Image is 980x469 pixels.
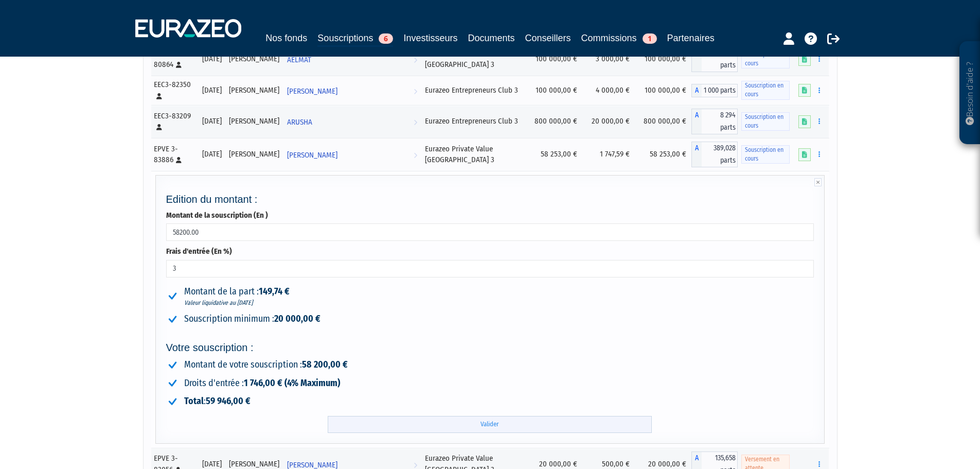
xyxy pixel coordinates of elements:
a: Nos fonds [265,31,307,45]
td: 800 000,00 € [527,105,582,138]
a: Conseillers [525,31,571,45]
div: EEC3-83209 [154,111,195,133]
span: [PERSON_NAME] [287,146,337,165]
td: 58 253,00 € [635,138,691,171]
span: 1 000 parts [702,84,738,97]
a: Documents [468,31,514,45]
td: 3 000,00 € [582,43,635,76]
span: A [691,46,702,72]
strong: 59 946,00 € [206,395,251,407]
td: 4 000,00 € [582,76,635,105]
span: 6 [379,33,393,44]
div: A - Eurazeo Entrepreneurs Club 3 [691,109,738,134]
i: Voir l'investisseur [414,50,417,70]
a: Commissions1 [581,31,657,45]
label: Montant de la souscription (En ) [166,210,268,221]
i: [Français] Personne physique [156,124,162,130]
div: [DATE] [202,54,222,64]
div: Eurazeo Private Value [GEOGRAPHIC_DATA] 3 [425,144,523,166]
span: 1 [643,33,657,44]
a: Partenaires [667,31,715,45]
a: Souscriptions6 [317,31,393,47]
div: Eurazeo Entrepreneurs Club 3 [425,85,523,96]
td: 100 000,00 € [635,76,691,105]
input: Montant de la souscription (En ) [166,223,814,241]
i: Voir l'investisseur [414,82,417,101]
div: A - Eurazeo Private Value Europe 3 [691,46,738,72]
td: 100 000,00 € [527,76,582,105]
td: 1 747,59 € [582,138,635,171]
strong: 20 000,00 € [274,313,320,324]
td: 100 000,00 € [527,43,582,76]
td: 800 000,00 € [635,105,691,138]
span: A [691,109,702,134]
input: Valider [328,416,652,433]
strong: 58 200,00 € [302,359,348,370]
li: Montant de votre souscription : [166,358,814,372]
span: Souscription en cours [741,81,790,99]
div: [DATE] [202,116,222,127]
span: A [691,142,702,167]
td: 100 000,00 € [635,43,691,76]
li: Montant de la part : [166,285,814,307]
i: [Français] Personne physique [176,62,182,68]
div: EPVE 3-83886 [154,144,195,166]
li: Droits d'entrée : [166,377,814,390]
label: Frais d'entrée (En %) [166,246,232,257]
td: [PERSON_NAME] [225,105,283,138]
em: Valeur liquidative au [DATE] [184,299,814,307]
i: Voir l'investisseur [414,146,417,165]
span: 685,965 parts [702,46,738,72]
div: Eurazeo Private Value [GEOGRAPHIC_DATA] 3 [425,48,523,71]
a: [PERSON_NAME] [283,144,421,165]
div: EPVE 3-80864 [154,48,195,71]
td: 20 000,00 € [582,105,635,138]
span: Souscription en cours [741,112,790,131]
strong: 1 746,00 € (4% Maximum) [244,377,340,389]
a: ARUSHA [283,111,421,132]
h4: Votre souscription : [166,342,814,353]
i: [Français] Personne physique [156,93,162,99]
span: ARUSHA [287,113,312,132]
td: [PERSON_NAME] [225,43,283,76]
a: [PERSON_NAME] [283,80,421,101]
td: 58 253,00 € [527,138,582,171]
div: EEC3-82350 [154,79,195,101]
span: Souscription en cours [741,50,790,68]
td: [PERSON_NAME] [225,76,283,105]
div: [DATE] [202,85,222,96]
div: [DATE] [202,149,222,160]
li: : [166,395,814,408]
input: Frais d'entrée (En %) [166,260,814,277]
strong: Total [184,395,204,407]
i: Voir l'investisseur [414,113,417,132]
span: 8 294 parts [702,109,738,134]
td: [PERSON_NAME] [225,138,283,171]
div: Eurazeo Entrepreneurs Club 3 [425,116,523,127]
span: 389,028 parts [702,142,738,167]
i: [Français] Personne physique [176,157,182,163]
div: A - Eurazeo Private Value Europe 3 [691,142,738,167]
span: [PERSON_NAME] [287,82,337,101]
h4: Edition du montant : [166,194,814,205]
span: AELMAT [287,50,311,70]
span: Souscription en cours [741,145,790,164]
a: AELMAT [283,49,421,70]
div: A - Eurazeo Entrepreneurs Club 3 [691,84,738,97]
span: A [691,84,702,97]
img: 1732889491-logotype_eurazeo_blanc_rvb.png [135,19,241,38]
p: Besoin d'aide ? [964,47,976,140]
a: Investisseurs [403,31,457,45]
li: Souscription minimum : [166,312,814,326]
